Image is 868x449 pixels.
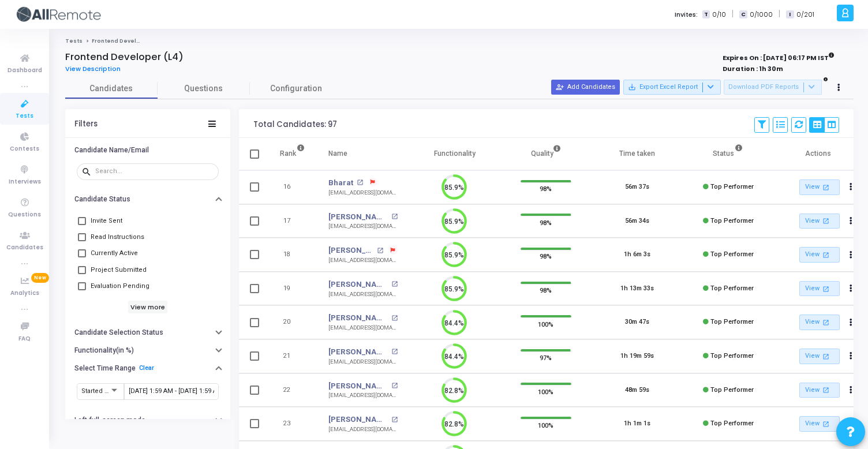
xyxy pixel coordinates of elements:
[821,385,830,395] mat-icon: open_in_new
[328,346,388,358] a: [PERSON_NAME]
[710,250,754,258] span: Top Performer
[799,214,840,229] a: View
[16,111,33,121] span: Tests
[500,138,592,170] th: Quality
[809,117,839,133] div: View Options
[732,8,734,20] span: |
[702,10,710,19] span: T
[268,305,317,339] td: 20
[710,352,754,360] span: Top Performer
[65,65,129,73] a: View Description
[843,349,859,365] button: Actions
[65,324,230,342] button: Candidate Selection Status
[268,204,317,238] td: 17
[625,182,649,192] div: 56m 37s
[91,230,144,244] span: Read Instructions
[328,256,398,265] div: [EMAIL_ADDRESS][DOMAIN_NAME]
[628,83,636,91] mat-icon: save_alt
[799,281,840,297] a: View
[821,250,830,260] mat-icon: open_in_new
[843,280,859,297] button: Actions
[774,138,865,170] th: Actions
[74,346,134,355] h6: Functionality(in %)
[129,388,214,395] input: From Date ~ To Date
[799,383,840,398] a: View
[540,183,552,194] span: 98%
[723,50,835,63] strong: Expires On : [DATE] 06:17 PM IST
[357,179,363,186] mat-icon: open_in_new
[624,419,650,429] div: 1h 1m 1s
[65,359,230,377] button: Select Time RangeClear
[31,273,49,283] span: New
[623,80,721,95] button: Export Excel Report
[328,245,373,256] a: [PERSON_NAME]
[268,407,317,441] td: 23
[268,339,317,373] td: 21
[391,214,398,220] mat-icon: open_in_new
[779,8,780,20] span: |
[710,285,754,292] span: Top Performer
[540,216,552,228] span: 98%
[328,211,388,223] a: [PERSON_NAME]
[625,386,649,395] div: 48m 59s
[723,64,783,73] strong: Duration : 1h 30m
[551,80,620,95] button: Add Candidates
[328,147,347,160] div: Name
[540,285,552,296] span: 98%
[710,217,754,224] span: Top Performer
[799,247,840,263] a: View
[128,301,168,313] h6: View more
[158,83,250,95] span: Questions
[786,10,794,19] span: I
[65,38,83,44] a: Tests
[8,210,41,220] span: Questions
[750,10,773,20] span: 0/1000
[391,383,398,389] mat-icon: open_in_new
[821,284,830,294] mat-icon: open_in_new
[18,334,31,344] span: FAQ
[14,3,101,26] img: logo
[268,170,317,204] td: 16
[619,147,655,160] div: Time taken
[328,324,398,332] div: [EMAIL_ADDRESS][DOMAIN_NAME]
[9,177,41,187] span: Interviews
[538,386,553,397] span: 100%
[91,246,138,260] span: Currently Active
[74,119,98,129] div: Filters
[328,279,388,290] a: [PERSON_NAME]
[620,284,654,294] div: 1h 13m 33s
[65,38,854,45] nav: breadcrumb
[799,349,840,364] a: View
[675,10,698,20] label: Invites:
[328,222,398,231] div: [EMAIL_ADDRESS][DOMAIN_NAME]
[268,238,317,272] td: 18
[65,51,184,63] h4: Frontend Developer (L4)
[328,425,398,434] div: [EMAIL_ADDRESS][DOMAIN_NAME]
[65,190,230,208] button: Candidate Status
[10,289,39,298] span: Analytics
[843,213,859,229] button: Actions
[328,391,398,400] div: [EMAIL_ADDRESS][DOMAIN_NAME]
[65,64,121,73] span: View Description
[91,263,147,277] span: Project Submitted
[270,83,322,95] span: Configuration
[821,216,830,226] mat-icon: open_in_new
[620,351,654,361] div: 1h 19m 59s
[328,177,353,189] a: Bharat
[65,411,230,429] button: Left full-screen mode
[538,318,553,330] span: 100%
[821,419,830,429] mat-icon: open_in_new
[556,83,564,91] mat-icon: person_add_alt
[10,144,39,154] span: Contests
[796,10,814,20] span: 0/201
[799,416,840,432] a: View
[95,168,214,175] input: Search...
[328,290,398,299] div: [EMAIL_ADDRESS][DOMAIN_NAME]
[6,243,43,253] span: Candidates
[91,214,122,228] span: Invite Sent
[328,312,388,324] a: [PERSON_NAME]
[710,386,754,394] span: Top Performer
[65,141,230,159] button: Candidate Name/Email
[268,373,317,407] td: 22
